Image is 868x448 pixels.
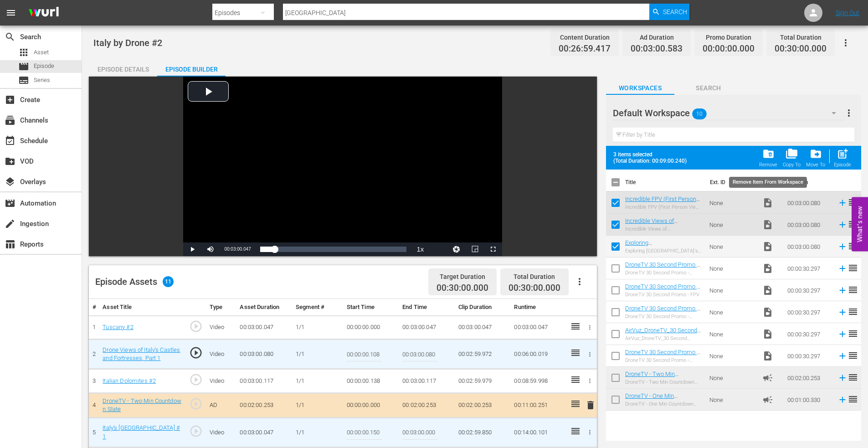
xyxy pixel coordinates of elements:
[625,226,702,232] div: Incredible Views of [GEOGRAPHIC_DATA], [GEOGRAPHIC_DATA], One of Italy's Many Gems
[762,148,775,160] span: folder_delete
[89,417,99,447] td: 5
[847,284,858,295] span: reorder
[5,176,15,187] span: Overlays
[810,148,822,160] span: drive_file_move
[5,156,15,167] span: VOD
[292,340,343,369] td: 1/1
[706,323,759,345] td: None
[706,389,759,411] td: None
[206,393,236,417] td: AD
[703,31,755,44] div: Promo Duration
[625,239,700,260] a: Exploring [GEOGRAPHIC_DATA]'s Cities by Drone, Part 1
[852,197,868,251] button: Open Feedback Widget
[18,47,29,58] span: Asset
[455,417,511,447] td: 00:02:59.850
[706,301,759,323] td: None
[806,162,825,168] div: Move To
[89,58,157,80] div: Episode Details
[631,31,683,44] div: Ad Duration
[625,170,704,195] th: Title
[508,283,560,293] span: 00:30:00.000
[762,241,773,252] span: Video
[5,218,15,229] span: Ingestion
[455,340,511,369] td: 00:02:59.972
[674,82,743,94] span: Search
[663,4,687,20] span: Search
[206,369,236,393] td: Video
[847,394,858,405] span: reorder
[201,242,220,256] button: Mute
[510,417,566,447] td: 00:14:00.101
[343,369,399,393] td: 00:00:00.138
[99,299,185,316] th: Asset Title
[236,315,292,340] td: 00:03:00.047
[292,315,343,340] td: 1/1
[847,306,858,317] span: reorder
[625,349,700,362] a: DroneTV 30 Second Promo - General
[343,393,399,417] td: 00:00:00.000
[18,75,29,86] span: Series
[625,357,702,363] div: DroneTV 30 Second Promo - General
[466,242,484,256] button: Picture-in-Picture
[837,263,847,273] svg: Add to Episode
[292,369,343,393] td: 1/1
[834,162,851,168] div: Episode
[18,61,29,72] span: Episode
[343,299,399,316] th: Start Time
[847,241,858,252] span: reorder
[625,371,678,384] a: DroneTV - Two Min Countdown Slate
[831,145,854,170] span: Add to Episode
[706,345,759,367] td: None
[837,307,847,317] svg: Add to Episode
[784,279,834,301] td: 00:00:30.297
[847,263,858,273] span: reorder
[455,299,511,316] th: Clip Duration
[206,299,236,316] th: Type
[706,257,759,279] td: None
[843,102,854,124] button: more_vert
[837,395,847,405] svg: Add to Episode
[775,44,827,54] span: 00:30:00.000
[836,9,859,16] a: Sign Out
[784,345,834,367] td: 00:00:30.297
[206,315,236,340] td: Video
[260,247,407,252] div: Progress Bar
[157,58,226,77] button: Episode Builder
[399,369,455,393] td: 00:03:00.117
[762,394,773,405] span: Ad
[510,340,566,369] td: 00:06:00.019
[89,369,99,393] td: 3
[399,315,455,340] td: 00:03:00.047
[847,197,858,208] span: reorder
[455,393,511,417] td: 00:02:00.253
[455,369,511,393] td: 00:02:59.979
[559,44,611,54] span: 00:26:59.417
[103,324,133,330] a: Tuscany #2
[631,44,683,54] span: 00:03:00.583
[756,145,780,170] button: Remove
[803,145,828,170] button: Move To
[5,198,15,209] span: Automation
[625,270,702,276] div: DroneTV 30 Second Promo - Travel
[837,285,847,295] svg: Add to Episode
[93,37,162,48] span: Italy by Drone #2
[236,393,292,417] td: 00:02:00.253
[692,104,707,124] span: 10
[847,350,858,361] span: reorder
[649,4,689,20] button: Search
[784,323,834,345] td: 00:00:30.297
[625,305,700,319] a: DroneTV 30 Second Promo - Nature
[103,397,181,413] a: DroneTV - Two Min Countdown Slate
[613,100,845,126] div: Default Workspace
[157,58,226,80] div: Episode Builder
[625,379,702,385] div: DroneTV - Two Min Countdown Slate
[783,162,801,168] div: Copy To
[5,135,15,146] span: Schedule
[837,373,847,383] svg: Add to Episode
[5,7,16,18] span: menu
[625,292,702,298] div: DroneTV 30 Second Promo - FPV
[510,315,566,340] td: 00:03:00.047
[189,346,203,360] span: play_circle_outline
[780,145,803,170] button: Copy To
[189,397,203,411] span: play_circle_outline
